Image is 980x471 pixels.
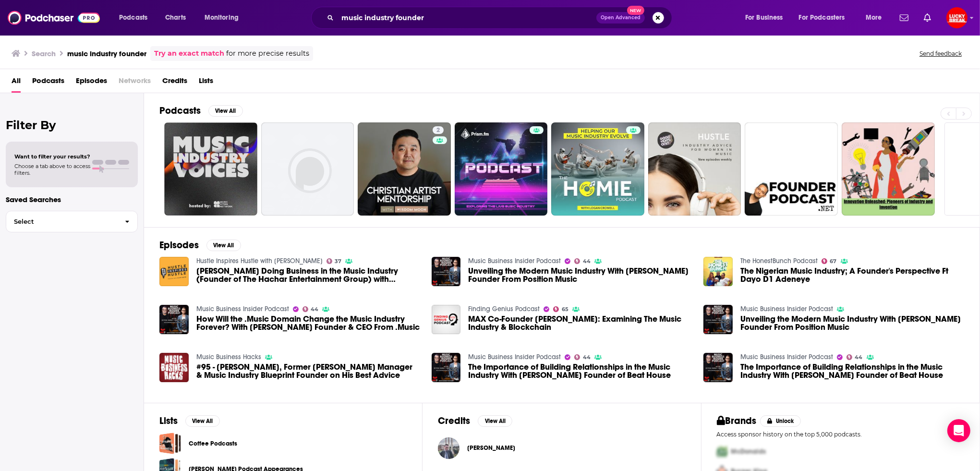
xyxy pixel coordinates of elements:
h2: Episodes [159,239,199,251]
h2: Brands [717,415,757,427]
a: Show notifications dropdown [896,10,912,26]
h3: music industry founder [67,49,146,58]
span: McDonalds [731,447,766,456]
button: open menu [793,10,859,25]
span: for more precise results [226,48,309,59]
button: open menu [198,10,251,25]
a: PodcastsView All [159,105,243,117]
a: Lists [199,73,213,93]
span: How Will the .Music Domain Change the Music Industry Forever? With [PERSON_NAME] Founder & CEO Fr... [196,315,420,331]
span: 44 [855,355,863,360]
a: Unveiling the Modern Music Industry With Tyler Bacon Founder From Position Music [468,267,692,283]
h2: Credits [438,415,470,427]
span: Choose a tab above to access filters. [14,163,90,176]
span: Unveiling the Modern Music Industry With [PERSON_NAME] Founder From Position Music [740,315,964,331]
button: Unlock [760,415,801,427]
button: View All [185,415,220,427]
h2: Podcasts [159,105,201,117]
span: 67 [830,259,837,264]
span: 44 [583,355,591,360]
button: Daniel FishDaniel Fish [438,433,685,463]
img: How Will the .Music Domain Change the Music Industry Forever? With Constantine Roussos Founder & ... [159,305,189,334]
a: Credits [162,73,187,93]
a: 67 [822,258,837,264]
button: Send feedback [917,49,965,58]
a: Charts [159,10,192,25]
img: Podchaser - Follow, Share and Rate Podcasts [8,9,100,27]
button: View All [478,415,512,427]
img: Unveiling the Modern Music Industry With Tyler Bacon Founder From Position Music [703,305,733,334]
img: #95 - Rick Barker, Former Taylor Swift Manager & Music Industry Blueprint Founder on His Best Advice [159,353,189,382]
span: For Podcasters [799,11,845,24]
a: The HonestBunch Podcast [740,257,818,265]
a: Coffee Podcasts [159,433,181,454]
span: MAX Co-Founder [PERSON_NAME]: Examining The Music Industry & Blockchain [468,315,692,331]
p: Access sponsor history on the top 5,000 podcasts. [717,431,964,438]
span: The Importance of Building Relationships in the Music Industry With [PERSON_NAME] Founder of Beat... [740,363,964,379]
span: Want to filter your results? [14,153,90,160]
a: Hustle Inspires Hustle with Alex Quin [196,257,323,265]
a: Music Business Hacks [196,353,261,361]
a: The Importance of Building Relationships in the Music Industry With Tiffany Kumar Founder of Beat... [468,363,692,379]
a: 44 [847,354,863,360]
a: Music Business Insider Podcast [740,305,833,313]
div: Search podcasts, credits, & more... [320,7,681,29]
button: open menu [859,10,894,25]
a: #95 - Rick Barker, Former Taylor Swift Manager & Music Industry Blueprint Founder on His Best Advice [196,363,420,379]
a: 65 [553,306,569,312]
span: 37 [335,259,341,264]
a: 44 [574,354,591,360]
button: open menu [112,10,160,25]
span: Networks [119,73,151,93]
a: Episodes [76,73,107,93]
span: The Importance of Building Relationships in the Music Industry With [PERSON_NAME] Founder of Beat... [468,363,692,379]
a: The Nigerian Music Industry; A Founder's Perspective Ft Dayo D1 Adeneye [740,267,964,283]
button: open menu [738,10,795,25]
span: Open Advanced [601,15,641,20]
img: Unveiling the Modern Music Industry With Tyler Bacon Founder From Position Music [432,257,461,286]
a: Music Business Insider Podcast [196,305,289,313]
span: 44 [583,259,591,264]
a: Podcasts [32,73,64,93]
a: EpisodesView All [159,239,241,251]
a: Music Business Insider Podcast [468,257,561,265]
input: Search podcasts, credits, & more... [338,10,596,25]
h3: Search [32,49,56,58]
a: MAX Co-Founder George Howard: Examining The Music Industry & Blockchain [468,315,692,331]
button: Select [6,211,138,232]
img: Pierre Hachar Doing Business in the Music Industry (Founder of The Hachar Entertainment Group) wi... [159,257,189,286]
a: Finding Genius Podcast [468,305,540,313]
img: The Importance of Building Relationships in the Music Industry With Tiffany Kumar Founder of Beat... [432,353,461,382]
img: The Nigerian Music Industry; A Founder's Perspective Ft Dayo D1 Adeneye [703,257,733,286]
a: Unveiling the Modern Music Industry With Tyler Bacon Founder From Position Music [740,315,964,331]
a: 2 [433,126,444,134]
a: ListsView All [159,415,220,427]
span: Monitoring [205,11,239,24]
span: 44 [311,307,318,312]
a: All [12,73,21,93]
a: 44 [574,258,591,264]
img: First Pro Logo [713,442,731,461]
span: More [866,11,882,24]
a: Music Business Insider Podcast [740,353,833,361]
span: Select [6,218,117,225]
img: MAX Co-Founder George Howard: Examining The Music Industry & Blockchain [432,305,461,334]
span: For Business [745,11,783,24]
span: Podcasts [119,11,147,24]
h2: Filter By [6,118,138,132]
a: Daniel Fish [467,444,515,452]
a: Pierre Hachar Doing Business in the Music Industry (Founder of The Hachar Entertainment Group) wi... [196,267,420,283]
